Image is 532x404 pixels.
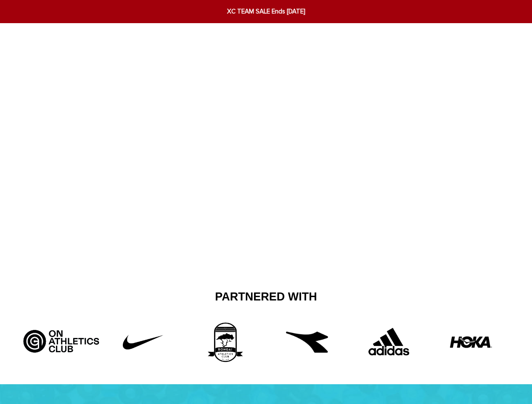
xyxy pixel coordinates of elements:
[286,321,328,363] img: free-diadora-logo-icon-download-in-svg-png-gif-file-formats--brand-fashion-pack-logos-icons-28542...
[450,321,492,363] img: HOKA-logo.webp
[26,290,506,304] h2: Partnered With
[165,7,368,16] span: XC TEAM SALE Ends [DATE]
[357,321,421,363] img: Adidas.png
[193,321,257,363] img: 3rd_partner.png
[20,321,102,355] img: Artboard_5_bcd5fb9d-526a-4748-82a7-e4a7ed1c43f8.jpg
[111,321,175,363] img: Untitled-1_42f22808-10d6-43b8-a0fd-fffce8cf9462.png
